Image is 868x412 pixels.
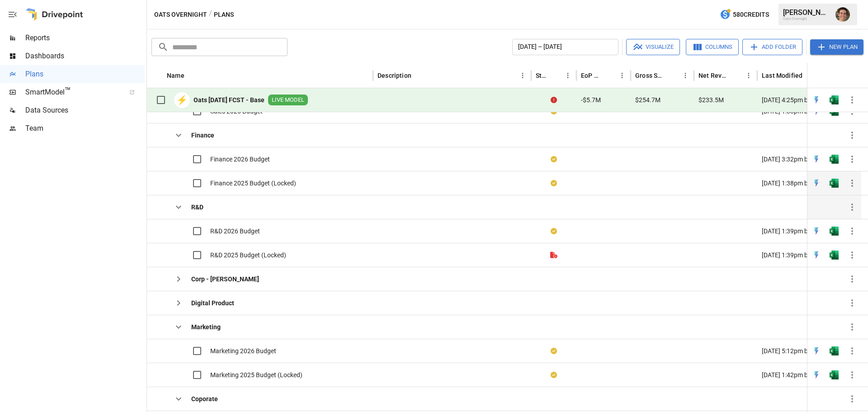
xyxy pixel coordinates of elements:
[616,69,628,82] button: EoP Cash column menu
[635,95,660,104] span: $254.7M
[209,9,212,20] div: /
[377,72,411,79] div: Description
[812,370,821,379] div: Open in Quick Edit
[25,123,145,134] span: Team
[698,72,729,79] div: Net Revenue
[210,179,296,188] span: Finance 2025 Budget (Locked)
[830,2,855,27] button: Ryan Zayas
[191,275,259,284] b: Corp - [PERSON_NAME]
[167,72,184,79] div: Name
[812,179,821,188] img: quick-edit-flash.b8aec18c.svg
[812,155,821,164] div: Open in Quick Edit
[742,39,802,55] button: Add Folder
[812,251,821,260] img: quick-edit-flash.b8aec18c.svg
[783,8,830,17] div: [PERSON_NAME]
[812,95,821,104] img: quick-edit-flash.b8aec18c.svg
[268,96,308,104] span: LIVE MODEL
[849,69,861,82] button: Sort
[25,105,145,116] span: Data Sources
[812,227,821,236] div: Open in Quick Edit
[25,87,119,98] span: SmartModel
[830,95,839,104] img: excel-icon.76473adf.svg
[679,69,692,82] button: Gross Sales column menu
[551,95,557,104] div: Error during sync.
[551,227,557,236] div: Your plan has changes in Excel that are not reflected in the Drivepoint Data Warehouse, select "S...
[210,251,286,260] span: R&D 2025 Budget (Locked)
[626,39,680,55] button: Visualize
[812,346,821,355] img: quick-edit-flash.b8aec18c.svg
[174,92,190,108] div: ⚡
[191,203,203,212] b: R&D
[536,72,548,79] div: Status
[154,9,207,20] button: Oats Overnight
[512,39,618,55] button: [DATE] – [DATE]
[191,131,214,140] b: Finance
[210,155,270,164] span: Finance 2026 Budget
[193,95,264,104] b: Oats [DATE] FCST - Base
[812,251,821,260] div: Open in Quick Edit
[716,6,773,23] button: 580Credits
[830,346,839,355] img: excel-icon.76473adf.svg
[581,95,601,104] span: -$5.7M
[550,251,557,260] div: File is not a valid Drivepoint model
[191,298,234,308] b: Digital Product
[698,95,724,104] span: $233.5M
[830,95,839,104] div: Open in Excel
[686,39,739,55] button: Columns
[603,69,616,82] button: Sort
[830,155,839,164] img: excel-icon.76473adf.svg
[733,9,769,20] span: 580 Credits
[412,69,425,82] button: Sort
[830,179,839,188] img: excel-icon.76473adf.svg
[65,85,71,97] span: ™
[210,227,260,236] span: R&D 2026 Budget
[830,179,839,188] div: Open in Excel
[810,39,863,55] button: New Plan
[516,69,529,82] button: Description column menu
[25,33,145,43] span: Reports
[812,370,821,379] img: quick-edit-flash.b8aec18c.svg
[551,370,557,379] div: Your plan has changes in Excel that are not reflected in the Drivepoint Data Warehouse, select "S...
[635,72,665,79] div: Gross Sales
[830,227,839,236] img: excel-icon.76473adf.svg
[812,155,821,164] img: quick-edit-flash.b8aec18c.svg
[762,72,802,79] div: Last Modified
[185,69,198,82] button: Sort
[830,370,839,379] div: Open in Excel
[561,69,574,82] button: Status column menu
[191,394,218,403] b: Coporate
[835,7,850,22] img: Ryan Zayas
[830,251,839,260] div: Open in Excel
[803,69,816,82] button: Sort
[812,179,821,188] div: Open in Quick Edit
[830,346,839,355] div: Open in Excel
[551,155,557,164] div: Your plan has changes in Excel that are not reflected in the Drivepoint Data Warehouse, select "S...
[551,179,557,188] div: Your plan has changes in Excel that are not reflected in the Drivepoint Data Warehouse, select "S...
[549,69,561,82] button: Sort
[210,346,276,355] span: Marketing 2026 Budget
[742,69,755,82] button: Net Revenue column menu
[812,227,821,236] img: quick-edit-flash.b8aec18c.svg
[830,251,839,260] img: excel-icon.76473adf.svg
[25,69,145,80] span: Plans
[830,370,839,379] img: excel-icon.76473adf.svg
[812,346,821,355] div: Open in Quick Edit
[210,370,302,379] span: Marketing 2025 Budget (Locked)
[581,72,602,79] div: EoP Cash
[783,17,830,21] div: Oats Overnight
[812,95,821,104] div: Open in Quick Edit
[666,69,679,82] button: Sort
[191,322,221,331] b: Marketing
[551,346,557,355] div: Your plan has changes in Excel that are not reflected in the Drivepoint Data Warehouse, select "S...
[25,51,145,62] span: Dashboards
[830,155,839,164] div: Open in Excel
[730,69,742,82] button: Sort
[830,227,839,236] div: Open in Excel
